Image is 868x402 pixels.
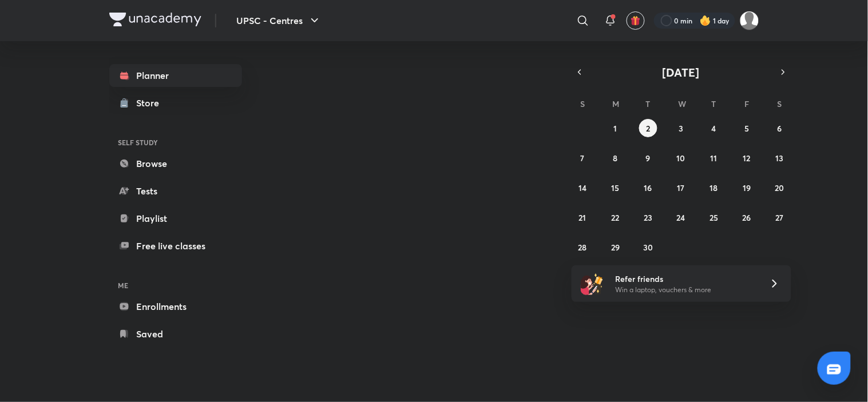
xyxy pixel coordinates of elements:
[677,153,685,164] abbr: September 10, 2025
[631,15,641,26] img: avatar
[776,153,784,164] abbr: September 13, 2025
[771,119,789,137] button: September 6, 2025
[607,238,625,256] button: September 29, 2025
[663,65,700,80] span: [DATE]
[738,208,756,226] button: September 26, 2025
[109,234,242,257] a: Free live classes
[612,182,620,193] abbr: September 15, 2025
[738,119,756,137] button: September 5, 2025
[776,212,784,223] abbr: September 27, 2025
[771,208,789,226] button: September 27, 2025
[705,208,723,226] button: September 25, 2025
[711,153,718,164] abbr: September 11, 2025
[573,208,592,226] button: September 21, 2025
[672,119,690,137] button: September 3, 2025
[109,91,242,114] a: Store
[740,11,759,30] img: Abhijeet Srivastav
[607,149,625,167] button: September 8, 2025
[679,123,683,134] abbr: September 3, 2025
[639,119,657,137] button: September 2, 2025
[644,182,652,193] abbr: September 16, 2025
[573,178,592,197] button: September 14, 2025
[743,182,751,193] abbr: September 19, 2025
[580,98,585,109] abbr: Sunday
[607,178,625,197] button: September 15, 2025
[710,182,718,193] abbr: September 18, 2025
[611,242,620,253] abbr: September 29, 2025
[639,238,657,256] button: September 30, 2025
[109,180,242,202] a: Tests
[705,149,723,167] button: September 11, 2025
[738,178,756,197] button: September 19, 2025
[778,98,782,109] abbr: Saturday
[677,212,685,223] abbr: September 24, 2025
[581,153,585,164] abbr: September 7, 2025
[705,178,723,197] button: September 18, 2025
[644,212,653,223] abbr: September 23, 2025
[712,123,716,134] abbr: September 4, 2025
[677,182,685,193] abbr: September 17, 2025
[712,98,716,109] abbr: Thursday
[639,149,657,167] button: September 9, 2025
[230,9,328,32] button: UPSC - Centres
[137,96,167,110] div: Store
[612,212,620,223] abbr: September 22, 2025
[672,149,690,167] button: September 10, 2025
[644,242,653,253] abbr: September 30, 2025
[607,208,625,226] button: September 22, 2025
[700,15,711,26] img: streak
[672,178,690,197] button: September 17, 2025
[646,98,651,109] abbr: Tuesday
[109,323,242,345] a: Saved
[672,208,690,226] button: September 24, 2025
[615,273,756,285] h6: Refer friends
[615,285,756,295] p: Win a laptop, vouchers & more
[573,149,592,167] button: September 7, 2025
[744,98,749,109] abbr: Friday
[744,123,749,134] abbr: September 5, 2025
[743,153,751,164] abbr: September 12, 2025
[614,123,617,134] abbr: September 1, 2025
[775,182,784,193] abbr: September 20, 2025
[771,178,789,197] button: September 20, 2025
[109,133,242,152] h6: SELF STUDY
[639,208,657,226] button: September 23, 2025
[613,153,618,164] abbr: September 8, 2025
[578,182,586,193] abbr: September 14, 2025
[588,64,775,80] button: [DATE]
[738,149,756,167] button: September 12, 2025
[627,11,645,30] button: avatar
[778,123,782,134] abbr: September 6, 2025
[578,242,587,253] abbr: September 28, 2025
[639,178,657,197] button: September 16, 2025
[109,207,242,230] a: Playlist
[579,212,586,223] abbr: September 21, 2025
[678,98,686,109] abbr: Wednesday
[109,276,242,295] h6: ME
[613,98,620,109] abbr: Monday
[581,272,604,295] img: referral
[771,149,789,167] button: September 13, 2025
[743,212,751,223] abbr: September 26, 2025
[607,119,625,137] button: September 1, 2025
[109,13,201,26] img: Company Logo
[705,119,723,137] button: September 4, 2025
[573,238,592,256] button: September 28, 2025
[109,64,242,87] a: Planner
[109,13,201,29] a: Company Logo
[647,123,651,134] abbr: September 2, 2025
[109,295,242,318] a: Enrollments
[710,212,718,223] abbr: September 25, 2025
[646,153,651,164] abbr: September 9, 2025
[109,152,242,175] a: Browse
